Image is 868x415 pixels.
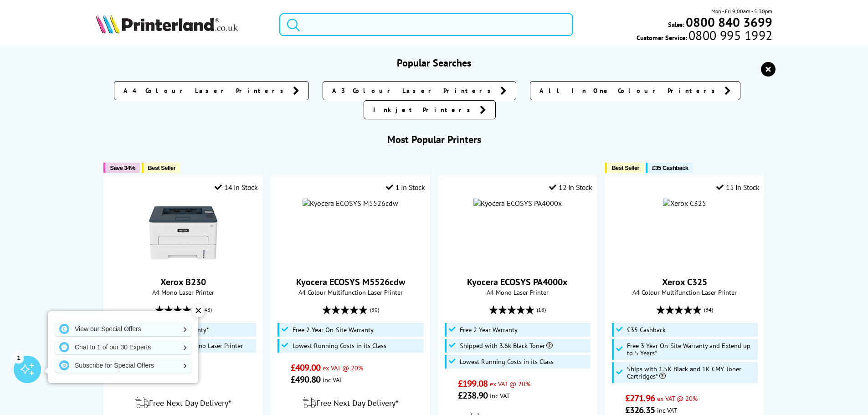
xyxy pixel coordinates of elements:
[684,18,772,26] a: 0800 840 3699
[460,342,553,349] span: Shipped with 3.6k Black Toner
[704,301,713,318] span: (84)
[303,199,398,208] img: Kyocera ECOSYS M5526cdw
[203,301,212,318] span: (48)
[605,163,644,173] button: Best Seller
[55,358,191,373] a: Subscribe for Special Offers
[460,358,554,365] span: Lowest Running Costs in its Class
[96,133,773,146] h3: Most Popular Printers
[96,14,268,36] a: Printerland Logo
[711,7,772,15] span: Mon - Fri 9:00am - 5:30pm
[55,340,191,354] a: Chat to 1 of our 30 Experts
[148,164,176,171] span: Best Seller
[296,276,405,288] a: Kyocera ECOSYS M5526cdw
[473,199,562,208] img: Kyocera ECOSYS PA4000x
[549,183,592,192] div: 12 In Stock
[215,183,257,192] div: 14 In Stock
[663,199,706,208] img: Xerox C325
[123,86,288,95] span: A4 Colour Laser Printers
[637,31,772,42] span: Customer Service:
[687,31,772,40] span: 0800 995 1992
[373,105,475,114] span: Inkjet Printers
[467,276,568,288] a: Kyocera ECOSYS PA4000x
[293,342,386,349] span: Lowest Running Costs in its Class
[646,163,693,173] button: £35 Cashback
[662,276,707,288] a: Xerox C325
[530,81,740,100] a: All In One Colour Printers
[149,199,217,267] img: Xerox B230
[14,353,24,363] div: 1
[142,163,180,173] button: Best Seller
[627,365,756,380] span: Ships with 1.5K Black and 1K CMY Toner Cartridges*
[323,375,343,384] span: inc VAT
[323,81,516,100] a: A3 Colour Laser Printers
[716,183,759,192] div: 15 In Stock
[490,379,530,388] span: ex VAT @ 20%
[686,14,772,31] b: 0800 840 3699
[114,81,309,100] a: A4 Colour Laser Printers
[386,183,425,192] div: 1 In Stock
[364,100,496,119] a: Inkjet Printers
[627,326,666,333] span: £35 Cashback
[293,326,374,333] span: Free 2 Year On-Site Warranty
[279,13,573,36] input: Search product or b
[652,164,688,171] span: £35 Cashback
[160,276,206,288] a: Xerox B230
[627,342,756,357] span: Free 3 Year On-Site Warranty and Extend up to 5 Years*
[96,56,773,69] h3: Popular Searches
[96,14,238,34] img: Printerland Logo
[149,260,217,269] a: Xerox B230
[370,301,379,318] span: (80)
[276,288,425,297] span: A4 Colour Multifunction Laser Printer
[110,164,135,171] span: Save 34%
[103,163,139,173] button: Save 34%
[291,374,320,385] span: £490.80
[323,364,363,372] span: ex VAT @ 20%
[625,392,655,404] span: £271.96
[460,326,518,333] span: Free 2 Year Warranty
[443,288,592,297] span: A4 Mono Laser Printer
[611,164,639,171] span: Best Seller
[537,301,546,318] span: (18)
[192,304,205,317] div: ✕
[490,391,510,400] span: inc VAT
[108,288,257,297] span: A4 Mono Laser Printer
[610,288,759,297] span: A4 Colour Multifunction Laser Printer
[332,86,496,95] span: A3 Colour Laser Printers
[458,378,488,389] span: £199.08
[55,322,191,336] a: View our Special Offers
[291,362,320,374] span: £409.00
[458,389,488,401] span: £238.90
[668,20,684,29] span: Sales:
[657,406,677,415] span: inc VAT
[539,86,720,95] span: All In One Colour Printers
[657,394,698,403] span: ex VAT @ 20%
